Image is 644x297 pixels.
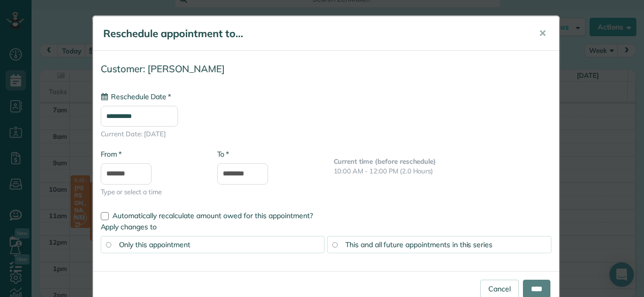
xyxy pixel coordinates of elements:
b: Current time (before reschedule) [334,157,436,165]
label: From [101,149,122,159]
p: 10:00 AM - 12:00 PM (2.0 Hours) [334,166,551,176]
input: This and all future appointments in this series [332,242,337,247]
span: ✕ [539,27,546,39]
input: Only this appointment [106,242,111,247]
h5: Reschedule appointment to... [103,26,524,41]
span: Current Date: [DATE] [101,129,551,139]
label: Reschedule Date [101,92,171,102]
span: This and all future appointments in this series [345,240,492,249]
h4: Customer: [PERSON_NAME] [101,64,551,74]
span: Only this appointment [119,240,190,249]
label: Apply changes to [101,222,551,232]
span: Automatically recalculate amount owed for this appointment? [112,211,313,220]
label: To [217,149,229,159]
span: Type or select a time [101,187,202,197]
